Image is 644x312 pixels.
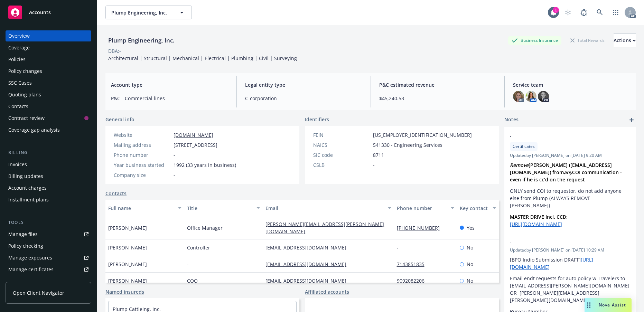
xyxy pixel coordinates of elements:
div: Email [265,205,383,212]
a: Contract review [6,113,91,124]
div: SIC code [313,151,370,159]
div: NAICS [313,141,370,149]
div: Total Rewards [567,36,608,45]
span: Plump Engineering, Inc. [111,9,171,16]
div: Billing updates [8,171,43,182]
div: Manage files [8,229,38,240]
span: Updated by [PERSON_NAME] on [DATE] 9:20 AM [510,152,630,159]
a: Billing updates [6,171,91,182]
a: Affiliated accounts [305,288,349,295]
div: Invoices [8,159,27,170]
a: Manage exposures [6,252,91,263]
a: add [627,116,636,124]
a: Overview [6,30,91,41]
span: Accounts [29,10,51,15]
a: Switch app [609,6,623,19]
em: Remove [510,162,529,168]
a: Policy changes [6,66,91,77]
span: Architectural | Structural | Mechanical | Electrical | Plumbing | Civil | Surveying [108,55,297,62]
span: - [510,132,612,140]
a: [URL][DOMAIN_NAME] [510,221,562,227]
span: - [174,171,175,179]
span: [PERSON_NAME] [108,261,147,268]
span: - [510,239,612,246]
span: Service team [513,81,630,88]
button: Email [263,200,394,216]
p: ONLY send COI to requestor, do not add anyone else from Plump (ALWAYS REMOVE [PERSON_NAME]) [510,187,630,209]
button: Title [184,200,263,216]
p: Email endt requests for auto policy w Travelers to [EMAIL_ADDRESS][PERSON_NAME][DOMAIN_NAME] OR [... [510,275,630,304]
button: Full name [105,200,184,216]
span: - [174,151,175,159]
span: C-corporation [245,95,362,102]
a: [EMAIL_ADDRESS][DOMAIN_NAME] [265,244,352,251]
em: any [564,169,572,176]
span: Nova Assist [599,302,626,308]
a: Policy checking [6,240,91,252]
div: Manage exposures [8,252,52,263]
a: Accounts [6,3,91,22]
div: Actions [614,34,636,47]
span: Office Manager [187,224,223,231]
span: P&C - Commercial lines [111,95,228,102]
a: [EMAIL_ADDRESS][DOMAIN_NAME] [265,261,352,267]
p: [BPO Indio Submission DRAFT] [510,256,630,271]
div: 1 [553,6,559,12]
div: Coverage gap analysis [8,124,60,135]
a: [PERSON_NAME][EMAIL_ADDRESS][PERSON_NAME][DOMAIN_NAME] [265,221,384,235]
div: Full name [108,205,174,212]
a: Report a Bug [577,6,591,19]
img: photo [513,91,524,102]
span: 541330 - Engineering Services [373,141,442,149]
div: Coverage [8,42,30,53]
span: General info [105,116,134,123]
span: [PERSON_NAME] [108,244,147,251]
span: No [467,277,473,284]
span: [PERSON_NAME] [108,224,147,231]
a: Account charges [6,182,91,193]
div: Quoting plans [8,89,41,100]
div: SSC Cases [8,77,32,88]
a: Search [593,6,607,19]
span: - [373,161,375,169]
div: Contacts [8,101,28,112]
a: Contacts [105,190,127,197]
button: Phone number [394,200,457,216]
a: 7143851835 [397,261,430,267]
span: [PERSON_NAME] [108,277,147,284]
span: 1992 (33 years in business) [174,161,236,169]
a: Quoting plans [6,89,91,100]
span: [STREET_ADDRESS] [174,141,217,149]
strong: [PERSON_NAME] ([EMAIL_ADDRESS][DOMAIN_NAME]) from COI communication - even if he is cc'd on the r... [510,162,623,183]
div: Account charges [8,182,47,193]
div: FEIN [313,131,370,139]
a: Installment plans [6,194,91,205]
img: photo [538,91,549,102]
a: Start snowing [561,6,575,19]
div: Policy checking [8,240,43,252]
a: Manage certificates [6,264,91,275]
a: [PHONE_NUMBER] [397,225,445,231]
div: Overview [8,30,30,41]
a: [DOMAIN_NAME] [174,132,213,138]
span: Certificates [513,143,535,150]
span: Updated by [PERSON_NAME] on [DATE] 10:29 AM [510,247,630,253]
button: Actions [614,34,636,47]
div: Manage certificates [8,264,54,275]
span: [US_EMPLOYER_IDENTIFICATION_NUMBER] [373,131,472,139]
span: No [467,244,473,251]
strong: MASTER DRIVE Incl. CCD: [510,214,568,220]
span: COO [187,277,198,284]
div: Installment plans [8,194,49,205]
a: Coverage [6,42,91,53]
span: Controller [187,244,210,251]
span: Notes [504,116,519,124]
div: Billing [6,149,91,156]
div: Policies [8,54,26,65]
a: Policies [6,54,91,65]
div: Manage claims [8,276,43,287]
span: Account type [111,81,228,88]
div: Company size [114,171,171,179]
div: DBA: - [108,47,121,55]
